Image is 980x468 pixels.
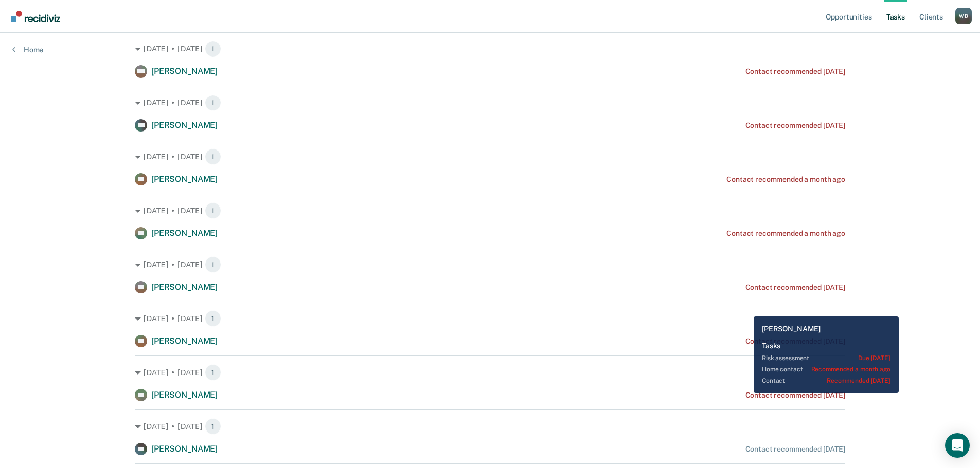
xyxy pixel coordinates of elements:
div: [DATE] • [DATE] 1 [135,202,845,219]
button: Profile dropdown button [955,8,972,24]
div: Contact recommended [DATE] [745,121,845,130]
div: Contact recommended a month ago [726,175,845,184]
div: [DATE] • [DATE] 1 [135,310,845,327]
div: Contact recommended a month ago [726,229,845,238]
div: [DATE] • [DATE] 1 [135,418,845,435]
div: [DATE] • [DATE] 1 [135,364,845,381]
span: [PERSON_NAME] [151,66,218,76]
div: [DATE] • [DATE] 1 [135,41,845,57]
span: 1 [205,418,221,435]
span: [PERSON_NAME] [151,336,218,346]
span: 1 [205,148,221,165]
span: [PERSON_NAME] [151,444,218,454]
span: 1 [205,310,221,327]
div: [DATE] • [DATE] 1 [135,256,845,273]
span: [PERSON_NAME] [151,390,218,400]
span: 1 [205,202,221,219]
span: [PERSON_NAME] [151,282,218,292]
span: [PERSON_NAME] [151,120,218,130]
img: Recidiviz [11,11,60,22]
div: Open Intercom Messenger [945,433,970,458]
span: [PERSON_NAME] [151,228,218,238]
div: [DATE] • [DATE] 1 [135,95,845,111]
span: 1 [205,256,221,273]
div: W B [955,8,972,24]
div: Contact recommended [DATE] [745,283,845,292]
span: 1 [205,95,221,111]
span: 1 [205,41,221,57]
div: [DATE] • [DATE] 1 [135,148,845,165]
span: [PERSON_NAME] [151,174,218,184]
span: 1 [205,364,221,381]
div: Contact recommended [DATE] [745,67,845,76]
a: Home [12,45,43,54]
div: Contact recommended [DATE] [745,337,845,346]
div: Contact recommended [DATE] [745,445,845,454]
div: Contact recommended [DATE] [745,391,845,400]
